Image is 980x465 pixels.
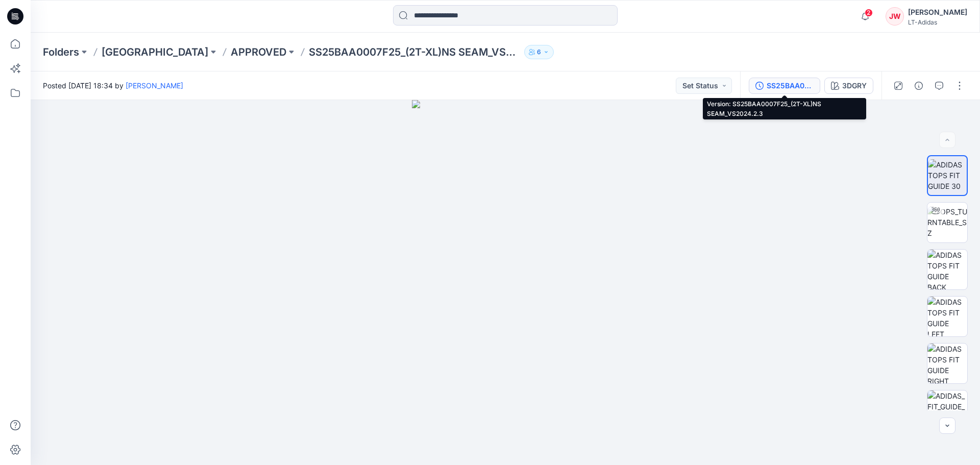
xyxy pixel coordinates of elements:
span: Posted [DATE] 18:34 by [43,80,183,91]
a: Folders [43,45,79,59]
img: eyJhbGciOiJIUzI1NiIsImtpZCI6IjAiLCJzbHQiOiJzZXMiLCJ0eXAiOiJKV1QifQ.eyJkYXRhIjp7InR5cGUiOiJzdG9yYW... [412,100,599,465]
div: [PERSON_NAME] [908,6,967,18]
div: JW [886,7,904,26]
img: ADIDAS TOPS FIT GUIDE LEFT [927,297,967,336]
a: [GEOGRAPHIC_DATA] [102,45,208,59]
p: 6 [537,46,541,58]
img: ADIDAS_FIT_GUIDE_TOPS_FLASH [927,390,967,430]
div: 3DGRY [842,80,867,91]
div: SS25BAA0007F25_(2T-XL)NS SEAM_VS2024.2.3 [767,80,814,91]
button: 6 [524,45,554,59]
button: 3DGRY [824,78,873,94]
a: [PERSON_NAME] [126,81,183,90]
img: ADIDAS TOPS FIT GUIDE BACK [927,250,967,289]
img: TOPS_TURNTABLE_SZ [927,206,967,238]
button: Details [911,78,927,94]
span: 2 [865,9,873,17]
button: SS25BAA0007F25_(2T-XL)NS SEAM_VS2024.2.3 [749,78,820,94]
div: LT-Adidas [908,18,967,26]
a: APPROVED [231,45,286,59]
img: ADIDAS TOPS FIT GUIDE 30 [928,159,967,191]
p: SS25BAA0007F25_(2T-XL)NS SEAM_VS2024.2.3 [309,45,520,59]
img: ADIDAS TOPS FIT GUIDE RIGHT [927,344,967,383]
